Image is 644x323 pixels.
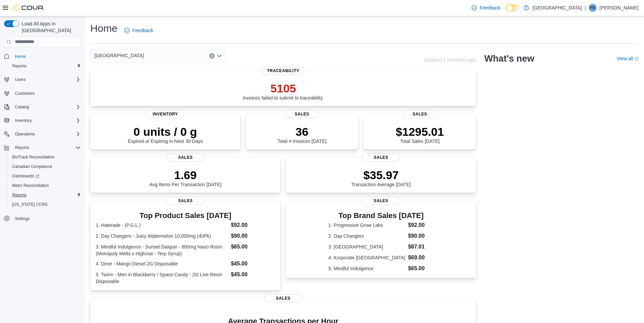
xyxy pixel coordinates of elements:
span: Dashboards [10,172,81,180]
button: Reports [7,61,84,71]
h2: What's new [484,53,534,64]
a: Settings [12,215,32,223]
button: Settings [1,213,84,223]
span: Home [12,52,81,61]
button: Clear input [209,53,215,59]
span: Sales [166,153,204,161]
span: Reports [10,191,81,199]
button: Reports [7,190,84,200]
input: Dark Mode [506,4,520,12]
button: Reports [12,144,32,152]
a: [US_STATE] CCRS [10,200,50,209]
button: Home [1,51,84,61]
nav: Complex example [4,49,81,241]
span: Metrc Reconciliation [12,183,49,188]
span: BioTrack Reconciliation [10,153,81,161]
dd: $90.00 [231,232,275,240]
p: 36 [277,125,326,138]
span: Reports [15,145,29,150]
span: Sales [285,110,319,118]
span: Reports [12,192,26,198]
span: Home [15,54,26,59]
span: [GEOGRAPHIC_DATA] [94,51,144,60]
dd: $92.00 [231,221,275,229]
img: Cova [14,4,44,11]
p: $1295.01 [396,125,444,138]
a: Canadian Compliance [10,163,55,171]
button: Inventory [1,116,84,125]
p: Updated 1 minute(s) ago [424,57,476,63]
p: [PERSON_NAME] [600,4,639,12]
span: Canadian Compliance [12,164,52,169]
dt: 1. Progressive Grow Labs [328,222,405,229]
span: Inventory [12,116,81,125]
button: Open list of options [217,53,222,59]
dd: $90.00 [408,232,434,240]
span: Metrc Reconciliation [10,181,81,190]
a: Dashboards [10,172,42,180]
h3: Top Brand Sales [DATE] [328,212,434,220]
span: Sales [264,294,302,302]
svg: External link [634,57,639,61]
h1: Home [90,22,117,35]
span: Settings [15,216,30,221]
p: 1.69 [149,168,221,182]
span: Washington CCRS [10,200,81,209]
button: Reports [1,143,84,152]
span: Sales [166,197,204,205]
button: Catalog [12,103,32,111]
dd: $45.00 [231,271,275,279]
button: Operations [1,129,84,139]
span: Feedback [480,4,500,11]
a: View allExternal link [617,56,639,61]
a: Home [12,52,29,61]
dd: $87.01 [408,243,434,251]
dd: $65.00 [231,243,275,251]
button: Canadian Compliance [7,162,84,171]
div: Avg Items Per Transaction [DATE] [149,168,221,187]
dt: 4. Dime - Mango Diesel 2G Disposable [96,260,228,267]
span: Settings [12,214,81,222]
button: Users [1,75,84,84]
a: Feedback [122,24,156,37]
span: Feedback [132,27,153,34]
span: Users [15,77,25,82]
span: [US_STATE] CCRS [12,202,48,207]
p: | [585,4,586,12]
dt: 2. Day Changers - Juicy Watermelon 10,000mg (40Pk) [96,233,228,239]
a: Feedback [469,1,503,15]
button: Catalog [1,102,84,112]
h3: Top Product Sales [DATE] [96,212,275,220]
a: BioTrack Reconciliation [10,153,57,161]
span: Dashboards [12,173,39,179]
dt: 2. Day Changers [328,233,405,239]
button: Operations [12,130,38,138]
dd: $69.00 [408,254,434,262]
dt: 1. Haterade - (P.G.L.) [96,222,228,229]
span: FB [590,4,595,12]
span: Sales [362,153,400,161]
a: Customers [12,89,37,98]
div: Frank Baker [589,4,597,12]
button: [US_STATE] CCRS [7,200,84,209]
div: Transaction Average [DATE] [351,168,411,187]
p: 0 units / 0 g [128,125,203,138]
p: 5105 [243,82,324,95]
dt: 3. [GEOGRAPHIC_DATA] [328,243,405,250]
dd: $65.00 [408,264,434,273]
span: Operations [15,131,35,137]
button: BioTrack Reconciliation [7,152,84,162]
span: BioTrack Reconciliation [12,154,55,160]
span: Operations [12,130,81,138]
dt: 5. Twinn - Men in Blackberry / Space Candy - 2G Live Resin Disposable [96,271,228,285]
p: $35.97 [351,168,411,182]
button: Customers [1,88,84,98]
span: Load All Apps in [GEOGRAPHIC_DATA] [19,20,81,34]
span: Customers [15,91,35,96]
span: Customers [12,89,81,98]
button: Metrc Reconciliation [7,181,84,190]
a: Dashboards [7,171,84,181]
a: Reports [10,62,29,70]
dd: $92.00 [408,221,434,229]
